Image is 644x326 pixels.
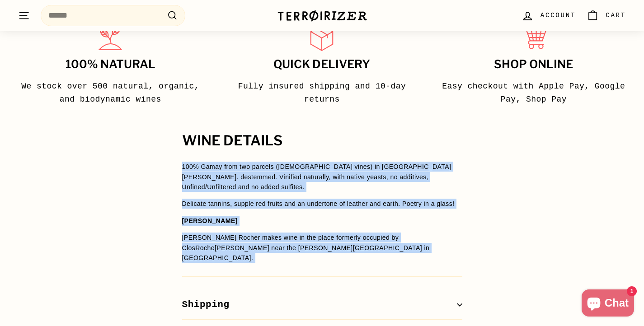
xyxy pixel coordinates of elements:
a: Account [516,2,581,29]
strong: [PERSON_NAME] [182,217,238,224]
span: Account [541,10,576,20]
span: Roche [195,244,215,251]
inbox-online-store-chat: Shopify online store chat [579,289,637,319]
span: Delicate tannins, supple red fruits and an undertone of leather and earth. Poetry in a glass! [182,200,455,207]
p: Easy checkout with Apple Pay, Google Pay, Shop Pay [438,80,630,106]
span: Cart [606,10,626,20]
h3: Quick delivery [226,58,418,71]
a: Cart [581,2,631,29]
button: Shipping [182,290,462,320]
p: Fully insured shipping and 10-day returns [226,80,418,106]
p: We stock over 500 natural, organic, and biodynamic wines [14,80,206,106]
h3: 100% Natural [14,58,206,71]
h3: Shop Online [438,58,630,71]
span: Rocher [239,234,262,241]
span: [PERSON_NAME] near the [PERSON_NAME][GEOGRAPHIC_DATA] in [GEOGRAPHIC_DATA]. [182,244,430,261]
span: 100% Gamay from two parcels ([DEMOGRAPHIC_DATA] vines) in [GEOGRAPHIC_DATA][PERSON_NAME]. destemm... [182,163,451,191]
span: [PERSON_NAME] [182,234,237,241]
span: makes wine in the place formerly occupied by Clos [182,234,399,251]
h2: WINE DETAILS [182,133,462,149]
